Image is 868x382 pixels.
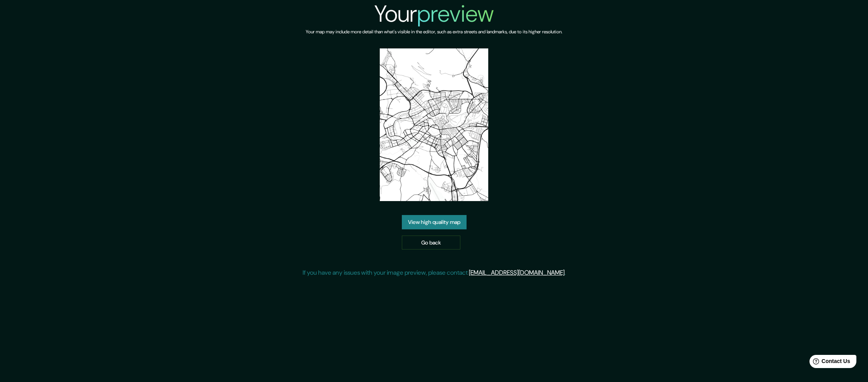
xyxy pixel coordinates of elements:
[402,236,460,250] a: Go back
[469,268,565,277] a: [EMAIL_ADDRESS][DOMAIN_NAME]
[402,215,467,229] a: View high quality map
[799,352,859,373] iframe: Help widget launcher
[303,268,566,277] p: If you have any issues with your image preview, please contact .
[380,48,488,201] img: created-map-preview
[306,28,562,36] h6: Your map may include more detail than what's visible in the editor, such as extra streets and lan...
